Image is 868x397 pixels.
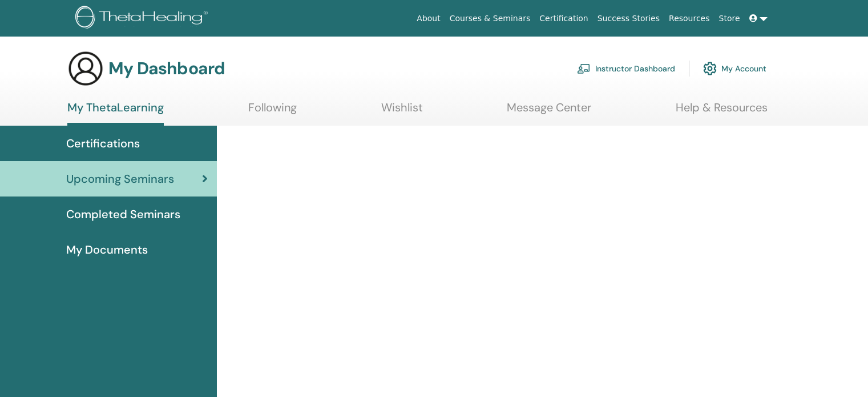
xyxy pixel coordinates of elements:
[66,135,140,152] span: Certifications
[67,101,164,126] a: My ThetaLearning
[577,56,675,81] a: Instructor Dashboard
[593,8,664,29] a: Success Stories
[75,6,212,31] img: logo.png
[67,50,104,87] img: generic-user-icon.jpg
[66,206,180,223] span: Completed Seminars
[381,101,423,123] a: Wishlist
[66,170,174,187] span: Upcoming Seminars
[507,101,591,123] a: Message Center
[703,59,717,78] img: cog.svg
[714,8,745,29] a: Store
[577,63,591,74] img: chalkboard-teacher.svg
[664,8,714,29] a: Resources
[412,8,445,29] a: About
[676,101,768,123] a: Help & Resources
[248,101,297,123] a: Following
[66,241,148,258] span: My Documents
[445,8,535,29] a: Courses & Seminars
[535,8,592,29] a: Certification
[703,56,766,81] a: My Account
[108,58,225,79] h3: My Dashboard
